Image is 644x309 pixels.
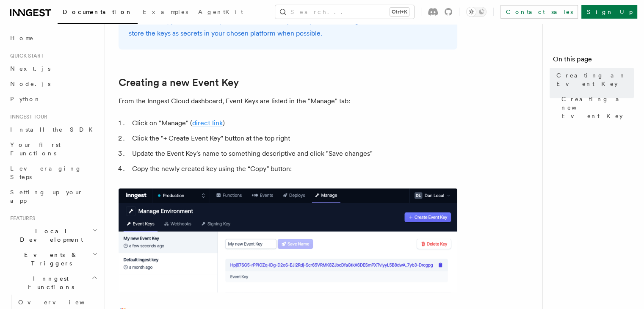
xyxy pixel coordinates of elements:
[7,113,47,120] span: Inngest tour
[7,185,100,208] a: Setting up your app
[198,8,243,15] span: AgentKit
[119,188,457,292] img: A newly created Event Key in the Inngest Cloud dashboard
[558,91,634,124] a: Creating a new Event Key
[7,61,100,76] a: Next.js
[192,119,223,127] a: direct link
[7,91,100,107] a: Python
[275,5,414,19] button: Search...Ctrl+K
[119,95,457,107] p: From the Inngest Cloud dashboard, Event Keys are listed in the "Manage" tab:
[10,141,61,157] span: Your first Functions
[581,5,637,19] a: Sign Up
[58,3,138,24] a: Documentation
[63,8,133,15] span: Documentation
[390,8,409,16] kbd: Ctrl+K
[7,76,100,91] a: Node.js
[7,247,100,271] button: Events & Triggers
[7,274,91,291] span: Inngest Functions
[553,54,634,68] h4: On this page
[553,68,634,91] a: Creating an Event Key
[130,148,457,160] li: Update the Event Key's name to something descriptive and click "Save changes"
[556,71,634,88] span: Creating an Event Key
[10,126,98,133] span: Install the SDK
[10,189,83,204] span: Setting up your app
[193,3,248,23] a: AgentKit
[10,80,50,87] span: Node.js
[10,34,34,42] span: Home
[130,163,457,175] li: Copy the newly created key using the “Copy” button:
[143,8,188,15] span: Examples
[7,161,100,185] a: Leveraging Steps
[18,299,105,306] span: Overview
[7,227,92,244] span: Local Development
[10,96,41,102] span: Python
[130,117,457,129] li: Click on "Manage" ( )
[7,137,100,161] a: Your first Functions
[138,3,193,23] a: Examples
[7,271,100,295] button: Inngest Functions
[7,52,44,59] span: Quick start
[130,132,457,144] li: Click the "+ Create Event Key" button at the top right
[466,7,486,17] button: Toggle dark mode
[10,65,50,72] span: Next.js
[7,30,100,46] a: Home
[7,251,92,268] span: Events & Triggers
[500,5,578,19] a: Contact sales
[561,95,634,120] span: Creating a new Event Key
[7,215,35,222] span: Features
[7,223,100,247] button: Local Development
[119,77,239,88] a: Creating a new Event Key
[10,165,82,180] span: Leveraging Steps
[7,122,100,137] a: Install the SDK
